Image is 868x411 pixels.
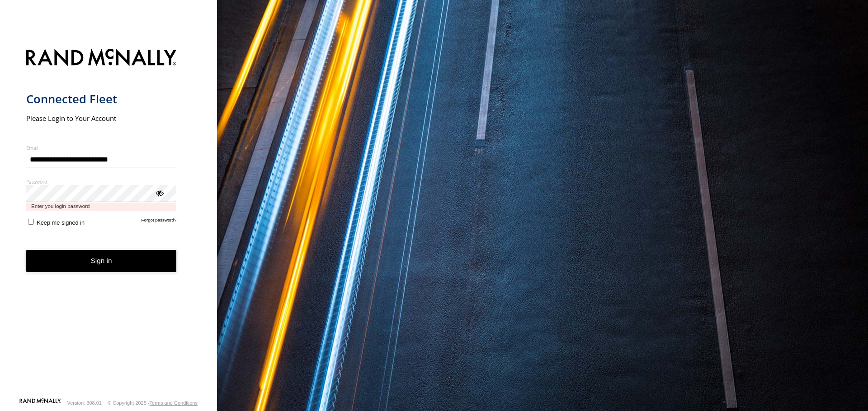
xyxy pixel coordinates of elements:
a: Terms and Conditions [150,400,198,406]
input: Keep me signed in [28,219,34,225]
div: © Copyright 2025 - [108,400,198,406]
div: ViewPassword [155,188,164,197]
span: Keep me signed in [37,219,85,226]
h2: Please Login to Your Account [26,114,177,123]
img: Rand McNally [26,47,177,70]
label: Password [26,178,177,185]
label: Email [26,144,177,151]
a: Forgot password? [142,217,177,226]
div: Version: 308.01 [67,400,102,406]
form: main [26,43,191,397]
span: Enter you login password [26,202,177,211]
button: Sign in [26,250,177,272]
a: Visit our Website [19,398,61,407]
h1: Connected Fleet [26,92,177,106]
